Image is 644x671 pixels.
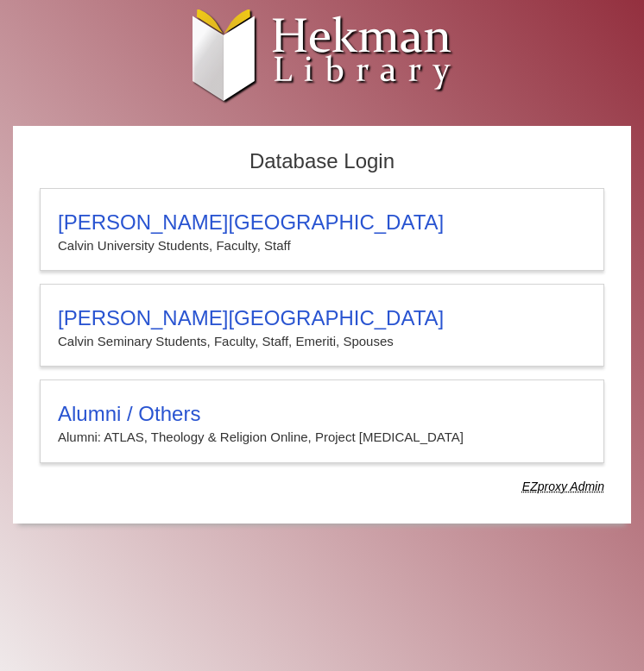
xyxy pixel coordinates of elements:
[522,480,604,493] dfn: Use Alumni login
[40,284,604,367] a: [PERSON_NAME][GEOGRAPHIC_DATA]Calvin Seminary Students, Faculty, Staff, Emeriti, Spouses
[58,426,586,448] p: Alumni: ATLAS, Theology & Religion Online, Project [MEDICAL_DATA]
[31,144,613,179] h2: Database Login
[58,306,586,330] h3: [PERSON_NAME][GEOGRAPHIC_DATA]
[58,210,586,235] h3: [PERSON_NAME][GEOGRAPHIC_DATA]
[58,235,586,257] p: Calvin University Students, Faculty, Staff
[58,402,586,426] h3: Alumni / Others
[58,330,586,353] p: Calvin Seminary Students, Faculty, Staff, Emeriti, Spouses
[58,402,586,448] summary: Alumni / OthersAlumni: ATLAS, Theology & Religion Online, Project [MEDICAL_DATA]
[40,188,604,271] a: [PERSON_NAME][GEOGRAPHIC_DATA]Calvin University Students, Faculty, Staff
